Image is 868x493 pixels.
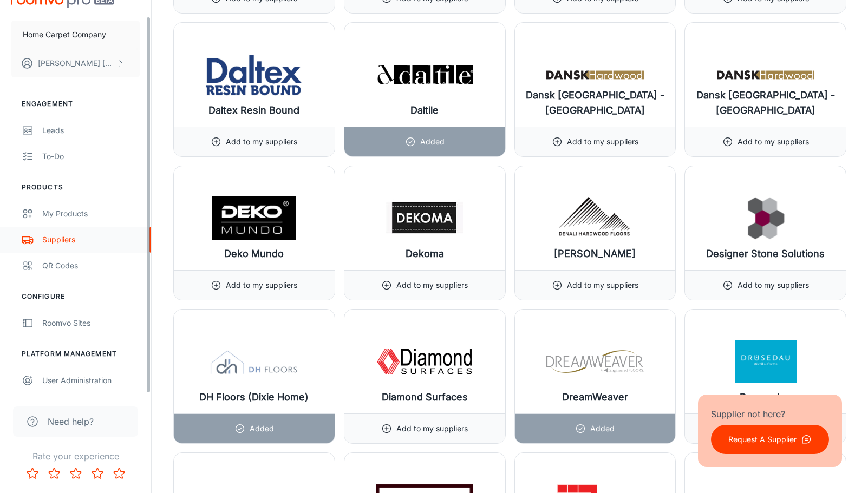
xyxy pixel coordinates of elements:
[717,340,814,383] img: Druesedau
[396,423,468,435] p: Add to my suppliers
[108,463,130,484] button: Rate 5 star
[42,317,140,329] div: Roomvo Sites
[42,374,140,386] div: User Administration
[65,463,87,484] button: Rate 3 star
[711,407,829,420] p: Supplier not here?
[567,136,638,148] p: Add to my suppliers
[711,425,829,454] button: Request A Supplier
[410,103,439,118] h6: Daltile
[42,150,140,162] div: To-do
[740,390,791,405] h6: Druesedau
[42,234,140,246] div: Suppliers
[205,53,303,96] img: Daltex Resin Bound
[9,450,142,463] p: Rate your experience
[728,433,797,445] p: Request A Supplier
[38,57,114,69] p: [PERSON_NAME] [PERSON_NAME]
[382,390,468,405] h6: Diamond Surfaces
[42,208,140,220] div: My Products
[43,463,65,484] button: Rate 2 star
[590,423,615,435] p: Added
[205,340,303,383] img: DH Floors (Dixie Home)
[376,196,473,240] img: Dekoma
[48,415,94,428] span: Need help?
[562,390,628,405] h6: DreamWeaver
[420,136,445,148] p: Added
[738,136,809,148] p: Add to my suppliers
[546,340,644,383] img: DreamWeaver
[706,246,825,261] h6: Designer Stone Solutions
[11,21,140,49] button: Home Carpet Company
[224,246,284,261] h6: Deko Mundo
[250,423,274,435] p: Added
[22,463,43,484] button: Rate 1 star
[717,196,814,240] img: Designer Stone Solutions
[406,246,444,261] h6: Dekoma
[23,29,106,41] p: Home Carpet Company
[567,279,638,291] p: Add to my suppliers
[554,246,636,261] h6: [PERSON_NAME]
[205,196,303,240] img: Deko Mundo
[717,53,814,96] img: Dansk Hardwood - USA
[208,103,299,118] h6: Daltex Resin Bound
[199,390,309,405] h6: DH Floors (Dixie Home)
[546,53,644,96] img: Dansk Hardwood - Canada
[524,88,667,118] h6: Dansk [GEOGRAPHIC_DATA] - [GEOGRAPHIC_DATA]
[546,196,644,240] img: Denali Hardwood
[376,340,473,383] img: Diamond Surfaces
[738,279,809,291] p: Add to my suppliers
[694,88,837,118] h6: Dansk [GEOGRAPHIC_DATA] - [GEOGRAPHIC_DATA]
[11,49,140,77] button: [PERSON_NAME] [PERSON_NAME]
[396,279,468,291] p: Add to my suppliers
[42,124,140,136] div: Leads
[376,53,473,96] img: Daltile
[226,279,297,291] p: Add to my suppliers
[87,463,108,484] button: Rate 4 star
[226,136,297,148] p: Add to my suppliers
[42,260,140,272] div: QR Codes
